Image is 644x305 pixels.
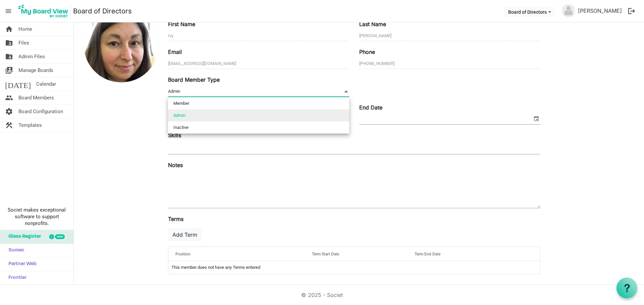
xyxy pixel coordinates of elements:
span: [DATE] [5,77,31,91]
span: select [532,114,540,123]
span: folder_shared [5,36,13,50]
td: This member does not have any Terms entered [168,261,540,274]
label: Board Member Type [168,76,220,84]
span: settings [5,105,13,118]
span: Partner Web [5,257,37,271]
span: Templates [18,119,42,132]
li: Inactive [168,122,349,134]
a: Board of Directors [73,4,132,18]
span: Sumac [5,244,24,257]
label: Terms [168,215,183,223]
span: Board Configuration [18,105,63,118]
span: Admin Files [18,50,45,63]
a: © 2025 - Societ [301,292,343,298]
label: End Date [359,103,382,111]
label: Notes [168,161,183,169]
textarea: Executive Director [168,172,540,208]
span: Glass Register [5,230,41,243]
span: folder_shared [5,50,13,63]
label: Last Name [359,20,386,28]
span: Position [175,252,191,256]
a: My Board View Logo [16,3,73,19]
span: Board Members [18,91,54,104]
div: new [55,234,65,239]
label: Email [168,48,182,56]
img: Xn5Na1xSSNi94T27Rux_nB53F6NItuT4zOD4wWsDff5aUSijl35yQ5fCXE9UjFScZsevuOPtJNmmNOQdsnm47Q_full.png [84,8,159,82]
span: Frontier [5,271,26,285]
span: menu [2,5,15,17]
span: Term Start Date [312,252,339,256]
label: Phone [359,48,375,56]
span: Manage Boards [18,64,53,77]
button: Add Term [168,228,202,241]
img: My Board View Logo [16,3,70,19]
span: Files [18,36,29,50]
li: Admin [168,109,349,122]
a: [PERSON_NAME] [575,4,625,17]
button: logout [625,4,639,18]
label: Skills [168,131,181,139]
span: Societ makes exceptional software to support nonprofits. [3,207,70,227]
span: construction [5,119,13,132]
button: Board of Directors dropdownbutton [504,7,555,16]
span: Home [18,22,32,36]
span: home [5,22,13,36]
span: people [5,91,13,104]
span: Term End Date [415,252,440,256]
img: no-profile-picture.svg [562,4,575,17]
span: switch_account [5,64,13,77]
span: Calendar [36,77,56,91]
label: First Name [168,20,195,28]
li: Member [168,97,349,109]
